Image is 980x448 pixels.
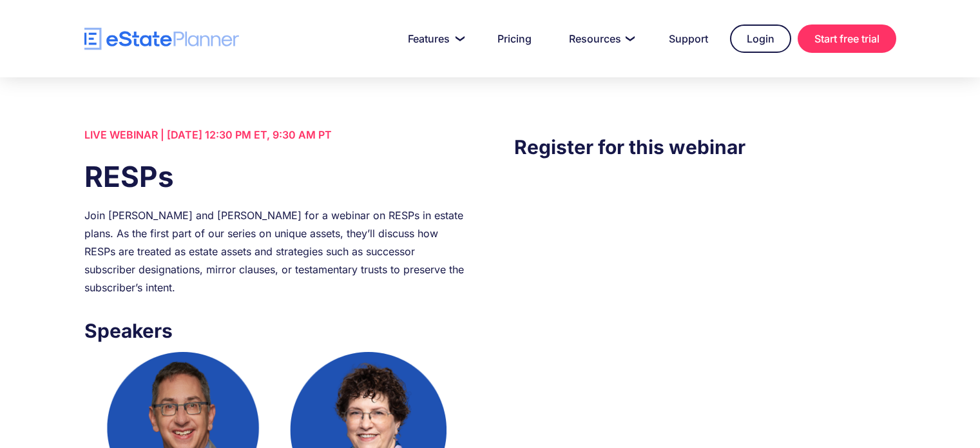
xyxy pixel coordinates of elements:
a: Login [730,24,791,53]
a: home [84,28,239,50]
div: Join [PERSON_NAME] and [PERSON_NAME] for a webinar on RESPs in estate plans. As the first part of... [84,206,466,297]
a: Start free trial [798,24,896,53]
a: Resources [553,26,647,52]
h3: Speakers [84,316,466,346]
a: Pricing [482,26,547,52]
div: LIVE WEBINAR | [DATE] 12:30 PM ET, 9:30 AM PT [84,126,466,144]
a: Features [392,26,476,52]
h3: Register for this webinar [514,132,896,162]
iframe: Form 0 [514,188,896,418]
a: Support [653,26,724,52]
h1: RESPs [84,157,466,197]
